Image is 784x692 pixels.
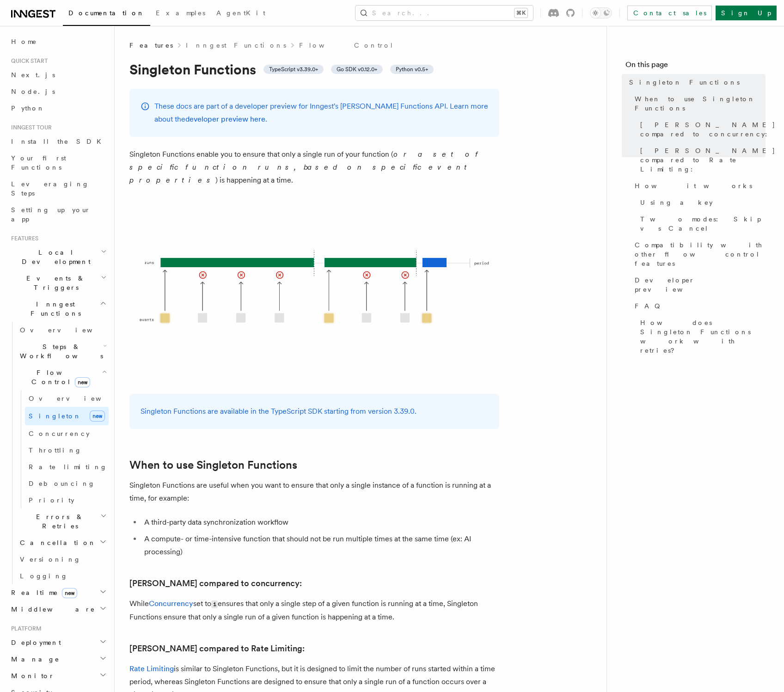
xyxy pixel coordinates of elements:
[7,634,109,651] button: Deployment
[337,66,377,73] span: Go SDK v0.12.0+
[625,74,766,91] a: Singleton Functions
[129,459,297,472] a: When to use Singleton Functions
[631,178,766,194] a: How it works
[62,588,77,598] span: new
[7,33,109,50] a: Home
[25,425,109,442] a: Concurrency
[629,78,740,87] span: Singleton Functions
[7,248,101,266] span: Local Development
[355,6,533,20] button: Search...⌘K
[627,6,712,20] a: Contact sales
[29,395,124,402] span: Overview
[16,538,96,547] span: Cancellation
[7,296,109,322] button: Inngest Functions
[7,274,101,292] span: Events & Triggers
[25,459,109,475] a: Rate limiting
[186,41,286,50] a: Inngest Functions
[129,664,174,673] a: Rate Limiting
[7,322,109,584] div: Inngest Functions
[11,206,91,223] span: Setting up your app
[7,83,109,100] a: Node.js
[129,61,499,78] h1: Singleton Functions
[7,668,109,684] button: Monitor
[7,605,95,614] span: Middleware
[7,57,48,65] span: Quick start
[640,214,766,233] span: Two modes: Skip vs Cancel
[141,516,499,529] li: A third-party data synchronization workflow
[25,442,109,459] a: Throttling
[716,6,777,20] a: Sign Up
[29,496,74,504] span: Priority
[141,533,499,558] li: A compute- or time-intensive function that should not be run multiple times at the same time (ex:...
[129,198,499,383] img: Singleton Functions only process one run at a time.
[11,104,45,112] span: Python
[7,244,109,270] button: Local Development
[129,148,499,187] p: Singleton Functions enable you to ensure that only a single run of your function ( ) is happening...
[16,508,109,534] button: Errors & Retries
[11,37,37,46] span: Home
[7,235,38,242] span: Features
[7,133,109,150] a: Install the SDK
[16,338,109,364] button: Steps & Workflows
[129,642,305,655] a: [PERSON_NAME] compared to Rate Limiting:
[7,584,109,601] button: Realtimenew
[16,512,100,531] span: Errors & Retries
[635,94,766,113] span: When to use Singleton Functions
[11,138,107,145] span: Install the SDK
[631,272,766,298] a: Developer preview
[29,412,81,420] span: Singleton
[7,655,60,664] span: Manage
[154,100,488,126] p: These docs are part of a developer preview for Inngest's [PERSON_NAME] Functions API. Learn more ...
[11,88,55,95] span: Node.js
[16,568,109,584] a: Logging
[16,390,109,508] div: Flow Controlnew
[631,237,766,272] a: Compatibility with other flow control features
[514,8,527,18] kbd: ⌘K
[635,181,752,190] span: How it works
[7,100,109,116] a: Python
[637,142,766,178] a: [PERSON_NAME] compared to Rate Limiting:
[11,71,55,79] span: Next.js
[129,150,482,184] em: or a set of specific function runs, based on specific event properties
[635,240,766,268] span: Compatibility with other flow control features
[211,3,271,25] a: AgentKit
[149,599,193,608] a: Concurrency
[129,597,499,624] p: While set to ensures that only a single step of a given function is running at a time, Singleton ...
[7,176,109,202] a: Leveraging Steps
[185,115,265,123] a: developer preview here
[637,116,766,142] a: [PERSON_NAME] compared to concurrency:
[75,377,90,387] span: new
[637,314,766,359] a: How does Singleton Functions work with retries?
[20,572,68,580] span: Logging
[211,600,218,608] code: 1
[7,638,61,647] span: Deployment
[7,270,109,296] button: Events & Triggers
[625,59,766,74] h4: On this page
[68,9,145,17] span: Documentation
[16,534,109,551] button: Cancellation
[7,300,100,318] span: Inngest Functions
[11,180,89,197] span: Leveraging Steps
[20,326,115,334] span: Overview
[631,298,766,314] a: FAQ
[631,91,766,116] a: When to use Singleton Functions
[63,3,150,26] a: Documentation
[29,430,90,437] span: Concurrency
[216,9,265,17] span: AgentKit
[129,41,173,50] span: Features
[16,364,109,390] button: Flow Controlnew
[640,198,713,207] span: Using a key
[396,66,428,73] span: Python v0.5+
[635,276,766,294] span: Developer preview
[7,202,109,227] a: Setting up your app
[7,651,109,668] button: Manage
[156,9,205,17] span: Examples
[25,492,109,508] a: Priority
[16,368,102,386] span: Flow Control
[269,66,318,73] span: TypeScript v3.39.0+
[16,322,109,338] a: Overview
[7,601,109,618] button: Middleware
[7,625,42,632] span: Platform
[20,556,81,563] span: Versioning
[637,211,766,237] a: Two modes: Skip vs Cancel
